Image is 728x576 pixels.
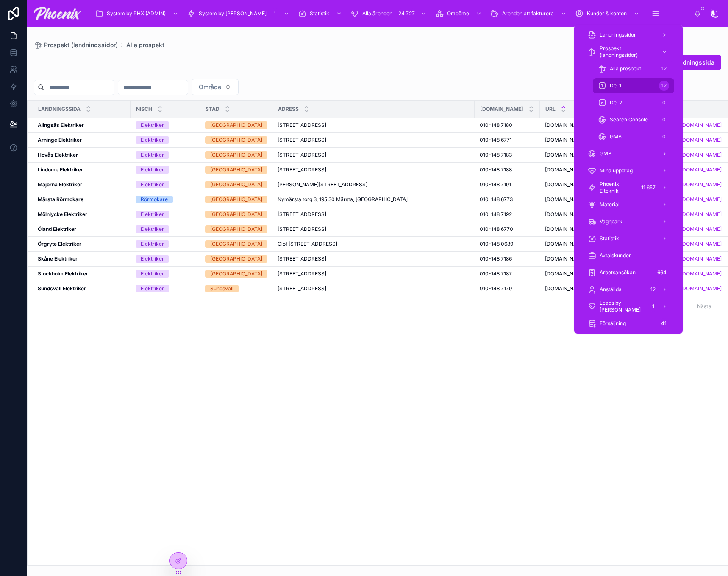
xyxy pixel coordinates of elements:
strong: Mölnlycke Elektriker [38,211,87,217]
a: [GEOGRAPHIC_DATA] [205,166,267,174]
a: Alla prospekt12 [593,61,674,76]
span: 010-148 0689 [480,241,513,247]
a: [GEOGRAPHIC_DATA] [205,151,267,159]
a: 010-148 6770 [480,226,535,233]
a: Öland Elektriker [38,226,125,233]
div: Elektriker [141,270,164,278]
strong: Alingsås Elektriker [38,122,84,128]
span: [STREET_ADDRESS] [278,122,326,129]
div: [GEOGRAPHIC_DATA] [210,225,262,233]
span: 010-148 7187 [480,270,512,277]
button: Select Button [192,79,239,95]
div: Elektriker [141,166,164,174]
strong: Öland Elektriker [38,226,76,232]
a: Sundsvall [205,285,267,292]
div: scrollable content [574,25,683,334]
a: Elektriker [136,181,195,188]
div: 1 [270,8,280,19]
strong: Märsta Rörmokare [38,196,83,202]
a: [GEOGRAPHIC_DATA] [205,181,267,188]
a: Arninge Elektriker [38,137,125,143]
a: Leads by [PERSON_NAME]1 [583,299,674,314]
span: Försäljning [600,320,626,327]
a: [STREET_ADDRESS] [278,270,470,277]
strong: Stockholm Elektriker [38,270,88,277]
a: Statistik [295,6,346,21]
a: Elektriker [136,151,195,159]
div: [GEOGRAPHIC_DATA] [210,166,262,174]
div: Elektriker [141,151,164,159]
span: [DOMAIN_NAME] [545,226,586,233]
div: [GEOGRAPHIC_DATA] [210,270,262,278]
span: Prospekt (landningssidor) [600,45,655,59]
span: Omdöme [447,10,469,17]
a: Del 20 [593,95,674,110]
span: [STREET_ADDRESS] [278,137,326,143]
span: Avtalskunder [600,252,631,259]
a: [DOMAIN_NAME] [545,181,630,188]
span: Del 1 [610,82,621,89]
span: [DOMAIN_NAME] [545,211,586,218]
span: Landningssidor [600,31,636,38]
span: Prospekt (landningssidor) [44,41,118,49]
a: Avtalskunder [583,248,674,263]
a: [STREET_ADDRESS] [278,122,470,129]
span: [PERSON_NAME][STREET_ADDRESS] [278,181,367,188]
a: [GEOGRAPHIC_DATA] [205,255,267,263]
a: [GEOGRAPHIC_DATA] [205,240,267,248]
span: [DOMAIN_NAME] [545,166,586,173]
span: Nymärsta torg 3, 195 30 Märsta, [GEOGRAPHIC_DATA] [278,196,408,203]
span: Vagnpark [600,218,622,225]
span: GMB [600,150,611,157]
a: 010-148 6771 [480,137,535,143]
a: Search Console0 [593,112,674,127]
a: Material [583,197,674,212]
span: landningssida [38,106,81,112]
a: [STREET_ADDRESS] [278,285,470,292]
a: Lindome Elektriker [38,166,125,173]
strong: Majorna Elektriker [38,181,82,188]
span: [STREET_ADDRESS] [278,211,326,218]
a: Elektriker [136,136,195,144]
div: Rörmokare [141,196,168,203]
a: [GEOGRAPHIC_DATA] [205,136,267,144]
a: Elektriker [136,255,195,263]
span: System by [PERSON_NAME] [199,10,267,17]
span: Search Console [610,116,648,123]
span: [DOMAIN_NAME] [545,241,586,247]
a: Sundsvall Elektriker [38,285,125,292]
a: Mölnlycke Elektriker [38,211,125,218]
a: 010-148 7183 [480,152,535,158]
img: App logo [34,7,81,20]
span: stad [206,106,220,112]
span: 010-148 7192 [480,211,512,218]
span: [STREET_ADDRESS] [278,226,326,233]
span: 010-148 7188 [480,166,512,173]
div: Elektriker [141,136,164,144]
span: Olof [STREET_ADDRESS] [278,241,337,247]
div: Elektriker [141,240,164,248]
a: Majorna Elektriker [38,181,125,188]
div: 12 [659,81,669,91]
span: 010-148 6770 [480,226,513,233]
a: Nymärsta torg 3, 195 30 Märsta, [GEOGRAPHIC_DATA] [278,196,470,203]
div: Elektriker [141,211,164,218]
span: [DOMAIN_NAME] [545,196,586,203]
span: Kunder & konton [587,10,627,17]
div: [GEOGRAPHIC_DATA] [210,255,262,263]
a: [STREET_ADDRESS] [278,226,470,233]
a: [DOMAIN_NAME] [545,226,630,233]
span: [STREET_ADDRESS] [278,152,326,158]
a: [DOMAIN_NAME] [545,211,630,218]
span: [STREET_ADDRESS] [278,270,326,277]
strong: Lindome Elektriker [38,166,83,173]
span: [DOMAIN_NAME] [545,285,586,292]
a: [STREET_ADDRESS] [278,152,470,158]
a: 010-148 7186 [480,256,535,262]
a: Elektriker [136,121,195,129]
span: Anställda [600,286,622,293]
div: 0 [659,132,669,142]
span: Område [199,83,221,91]
div: [GEOGRAPHIC_DATA] [210,151,262,159]
div: Elektriker [141,255,164,263]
